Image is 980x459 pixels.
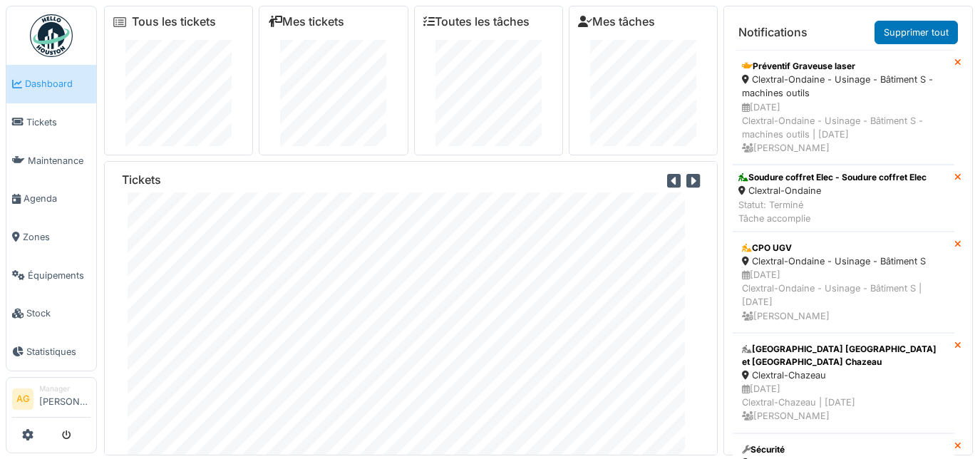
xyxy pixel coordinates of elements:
[742,268,945,323] div: [DATE] Clextral-Ondaine - Usinage - Bâtiment S | [DATE] [PERSON_NAME]
[24,192,91,205] span: Agenda
[738,171,927,184] div: Soudure coffret Elec - Soudure coffret Elec
[742,242,945,254] div: CPO UGV
[6,103,96,142] a: Tickets
[122,173,161,187] h6: Tickets
[742,254,945,268] div: Clextral-Ondaine - Usinage - Bâtiment S
[6,141,96,180] a: Maintenance
[6,256,96,294] a: Équipements
[6,218,96,257] a: Zones
[25,77,91,91] span: Dashboard
[6,65,96,103] a: Dashboard
[738,26,808,39] h6: Notifications
[742,343,945,368] div: [GEOGRAPHIC_DATA] [GEOGRAPHIC_DATA] et [GEOGRAPHIC_DATA] Chazeau
[12,383,91,418] a: AG Manager[PERSON_NAME]
[6,294,96,333] a: Stock
[875,21,958,44] a: Supprimer tout
[742,443,945,456] div: Sécurité
[30,14,73,57] img: Badge_color-CXgf-gQk.svg
[39,383,91,394] div: Manager
[742,60,945,73] div: Préventif Graveuse laser
[733,333,954,433] a: [GEOGRAPHIC_DATA] [GEOGRAPHIC_DATA] et [GEOGRAPHIC_DATA] Chazeau Clextral-Chazeau [DATE]Clextral-...
[132,15,216,29] a: Tous les tickets
[423,15,530,29] a: Toutes les tâches
[742,73,945,100] div: Clextral-Ondaine - Usinage - Bâtiment S - machines outils
[28,269,91,282] span: Équipements
[6,333,96,371] a: Statistiques
[6,180,96,218] a: Agenda
[23,230,91,244] span: Zones
[39,383,91,414] li: [PERSON_NAME]
[26,306,91,320] span: Stock
[742,382,945,423] div: [DATE] Clextral-Chazeau | [DATE] [PERSON_NAME]
[26,345,91,359] span: Statistiques
[733,50,954,165] a: Préventif Graveuse laser Clextral-Ondaine - Usinage - Bâtiment S - machines outils [DATE]Clextral...
[733,165,954,232] a: Soudure coffret Elec - Soudure coffret Elec Clextral-Ondaine Statut: TerminéTâche accomplie
[742,368,945,382] div: Clextral-Chazeau
[12,388,33,410] li: AG
[268,15,344,29] a: Mes tickets
[578,15,655,29] a: Mes tâches
[733,232,954,333] a: CPO UGV Clextral-Ondaine - Usinage - Bâtiment S [DATE]Clextral-Ondaine - Usinage - Bâtiment S | [...
[738,184,927,197] div: Clextral-Ondaine
[26,115,91,129] span: Tickets
[742,100,945,155] div: [DATE] Clextral-Ondaine - Usinage - Bâtiment S - machines outils | [DATE] [PERSON_NAME]
[738,198,927,225] div: Statut: Terminé Tâche accomplie
[28,154,91,167] span: Maintenance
